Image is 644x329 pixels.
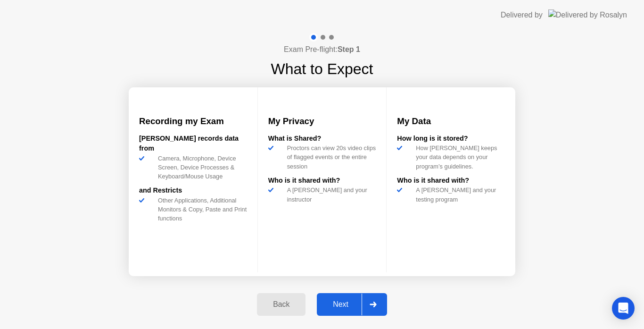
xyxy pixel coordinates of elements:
[139,115,247,128] h3: Recording my Exam
[154,154,247,181] div: Camera, Microphone, Device Screen, Device Processes & Keyboard/Mouse Usage
[397,115,505,128] h3: My Data
[548,9,627,20] img: Delivered by Rosalyn
[268,134,376,144] div: What is Shared?
[412,186,505,203] div: A [PERSON_NAME] and your testing program
[139,134,247,154] div: [PERSON_NAME] records data from
[139,186,247,196] div: and Restricts
[268,176,376,186] div: Who is it shared with?
[397,134,505,144] div: How long is it stored?
[260,300,303,309] div: Back
[612,297,635,320] div: Open Intercom Messenger
[284,44,360,55] h4: Exam Pre-flight:
[412,143,505,171] div: How [PERSON_NAME] keeps your data depends on your program’s guidelines.
[283,143,376,171] div: Proctors can view 20s video clips of flagged events or the entire session
[320,300,362,309] div: Next
[338,45,360,53] b: Step 1
[283,186,376,203] div: A [PERSON_NAME] and your instructor
[501,9,543,21] div: Delivered by
[268,115,376,128] h3: My Privacy
[317,293,387,316] button: Next
[397,176,505,186] div: Who is it shared with?
[257,293,305,316] button: Back
[154,196,247,223] div: Other Applications, Additional Monitors & Copy, Paste and Print functions
[271,58,373,80] h1: What to Expect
